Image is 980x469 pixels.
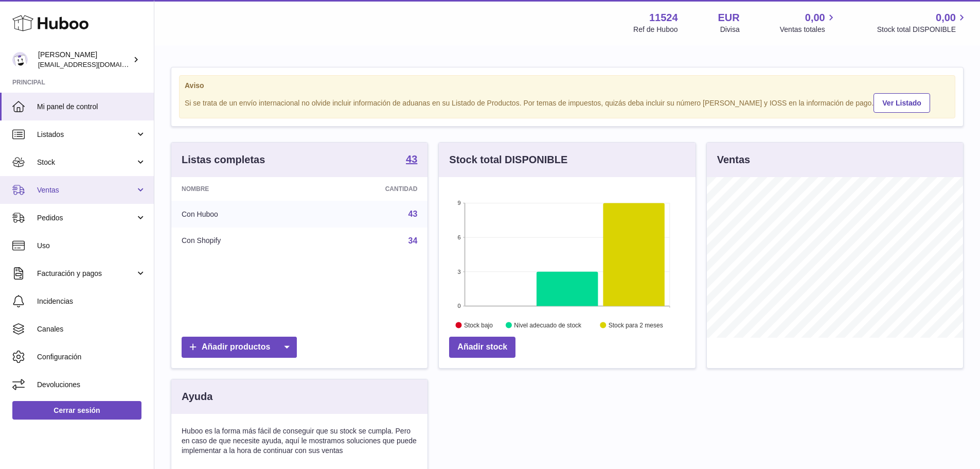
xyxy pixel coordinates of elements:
[633,25,678,34] div: Ref de Huboo
[458,303,461,309] text: 0
[182,390,212,404] h3: Ayuda
[37,213,135,223] span: Pedidos
[37,241,146,251] span: Uso
[408,210,418,218] a: 43
[514,322,582,329] text: Nivel adecuado de stock
[185,81,950,91] strong: Aviso
[406,154,417,166] a: 43
[877,25,968,34] span: Stock total DISPONIBLE
[936,11,956,25] span: 0,00
[182,153,265,167] h3: Listas completas
[458,200,461,206] text: 9
[464,322,493,329] text: Stock bajo
[37,297,146,306] span: Incidencias
[37,185,135,195] span: Ventas
[408,236,418,245] a: 34
[649,11,678,25] strong: 11524
[718,11,740,25] strong: EUR
[458,234,461,240] text: 6
[805,11,825,25] span: 0,00
[406,154,417,164] strong: 43
[37,102,146,112] span: Mi panel de control
[12,52,28,67] img: internalAdmin-11524@internal.huboo.com
[37,324,146,334] span: Canales
[182,426,417,456] p: Huboo es la forma más fácil de conseguir que su stock se cumpla. Pero en caso de que necesite ayu...
[12,401,141,420] a: Cerrar sesión
[37,158,135,167] span: Stock
[38,50,131,70] div: [PERSON_NAME]
[780,11,837,34] a: 0,00 Ventas totales
[37,269,135,279] span: Facturación y pagos
[449,153,567,167] h3: Stock total DISPONIBLE
[780,25,837,34] span: Ventas totales
[37,352,146,362] span: Configuración
[877,11,968,34] a: 0,00 Stock total DISPONIBLE
[874,93,930,113] a: Ver Listado
[720,25,740,34] div: Divisa
[171,177,308,201] th: Nombre
[37,380,146,390] span: Devoluciones
[171,228,308,254] td: Con Shopify
[308,177,428,201] th: Cantidad
[609,322,663,329] text: Stock para 2 meses
[449,337,515,358] a: Añadir stock
[182,337,297,358] a: Añadir productos
[38,60,151,68] span: [EMAIL_ADDRESS][DOMAIN_NAME]
[717,153,750,167] h3: Ventas
[185,92,950,113] div: Si se trata de un envío internacional no olvide incluir información de aduanas en su Listado de P...
[171,201,308,228] td: Con Huboo
[458,269,461,275] text: 3
[37,130,135,140] span: Listados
